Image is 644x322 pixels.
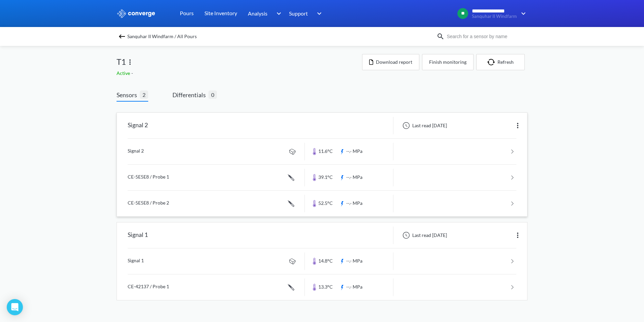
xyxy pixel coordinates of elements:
[476,54,525,70] button: Refresh
[289,9,308,18] span: Support
[117,70,131,76] span: Active
[399,122,449,130] div: Last read [DATE]
[131,70,134,76] span: -
[7,299,23,315] div: Open Intercom Messenger
[487,59,497,65] img: icon-refresh.svg
[127,32,197,41] span: Sanquhar II Windfarm / All Pours
[472,14,517,19] span: Sanquhar II Windfarm
[118,32,126,41] img: backspace.svg
[437,32,445,41] img: icon-search.svg
[313,9,323,18] img: downArrow.svg
[172,90,208,100] span: Differentials
[272,9,283,18] img: downArrow.svg
[248,9,267,18] span: Analysis
[445,33,526,40] input: Search for a sensor by name
[140,90,148,99] span: 2
[128,226,148,244] div: Signal 1
[362,54,419,70] button: Download report
[422,54,474,70] button: Finish monitoring
[514,122,522,130] img: more.svg
[128,117,148,134] div: Signal 2
[399,231,449,239] div: Last read [DATE]
[208,90,217,99] span: 0
[369,59,373,65] img: icon-file.svg
[117,90,140,100] span: Sensors
[117,55,126,68] span: T1
[126,58,134,66] img: more.svg
[517,9,527,18] img: downArrow.svg
[514,231,522,239] img: more.svg
[117,9,156,18] img: logo_ewhite.svg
